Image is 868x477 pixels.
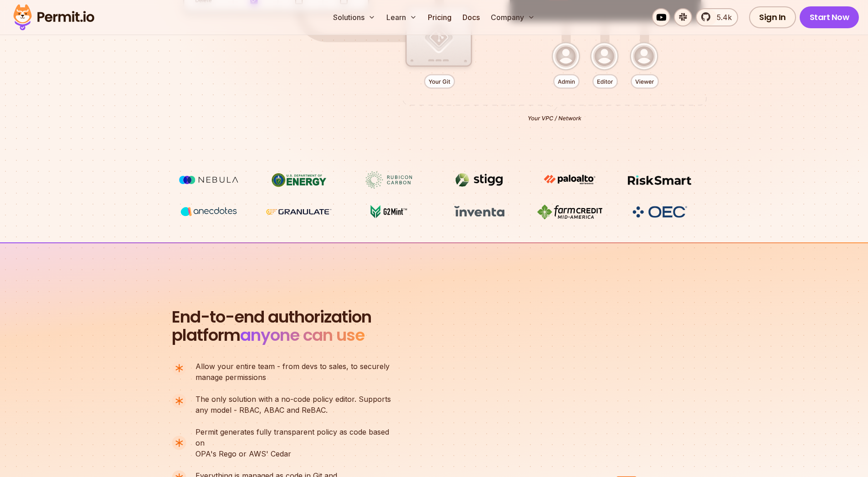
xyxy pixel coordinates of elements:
[800,6,859,28] a: Start Now
[535,203,604,221] img: Farm Credit
[195,394,391,415] p: any model - RBAC, ABAC and ReBAC.
[195,426,399,448] span: Permit generates fully transparent policy as code based on
[195,426,399,459] p: OPA's Rego or AWS' Cedar
[240,323,365,347] span: anyone can use
[445,203,514,220] img: inventa
[175,203,243,220] img: vega
[195,394,391,405] span: The only solution with a no-code policy editor. Supports
[711,12,732,23] span: 5.4k
[626,171,694,189] img: Risksmart
[9,2,98,33] img: Permit logo
[195,361,390,383] p: manage permissions
[487,8,539,26] button: Company
[749,6,796,28] a: Sign In
[535,171,604,188] img: paloalto
[265,203,333,221] img: Granulate
[355,171,423,189] img: Rubicon
[696,8,738,26] a: 5.4k
[265,171,333,189] img: US department of energy
[195,361,390,372] span: Allow your entire team - from devs to sales, to securely
[631,205,689,219] img: OEC
[175,171,243,189] img: Nebula
[383,8,421,26] button: Learn
[445,171,514,189] img: Stigg
[329,8,379,26] button: Solutions
[424,8,455,26] a: Pricing
[172,308,371,344] h2: platform
[172,308,371,326] span: End-to-end authorization
[355,203,423,221] img: G2mint
[459,8,483,26] a: Docs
